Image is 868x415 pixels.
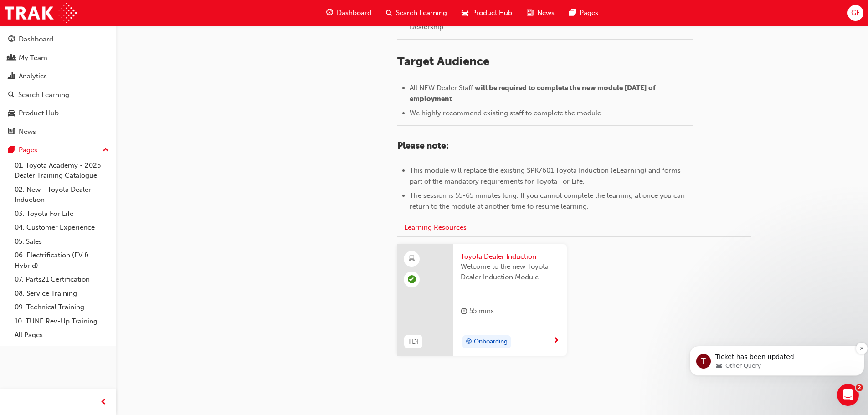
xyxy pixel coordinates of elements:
a: pages-iconPages [562,4,606,22]
span: up-icon [103,144,109,156]
a: Dashboard [4,31,113,48]
span: Please note: [397,140,449,151]
span: chart-icon [8,72,15,81]
span: will be required to complete the new module [DATE] of employment [410,84,657,103]
div: Dashboard [19,34,53,45]
span: Search Learning [396,8,447,18]
span: learningRecordVerb_PASS-icon [408,275,416,283]
div: 55 mins [461,305,494,317]
a: 06. Electrification (EV & Hybrid) [11,248,113,272]
span: 2 [856,384,863,391]
span: GF [851,8,860,18]
div: Product Hub [19,108,59,118]
span: car-icon [462,7,468,19]
img: Trak [5,3,77,23]
span: car-icon [8,109,15,118]
span: duration-icon [461,305,467,317]
a: My Team [4,50,113,67]
span: guage-icon [8,36,15,44]
a: Analytics [4,68,113,85]
span: pages-icon [8,146,15,154]
a: 07. Parts21 Certification [11,272,113,287]
div: Analytics [19,71,47,82]
a: news-iconNews [519,4,562,22]
span: people-icon [8,54,15,62]
a: Search Learning [4,87,113,103]
a: 01. Toyota Academy - 2025 Dealer Training Catalogue [11,159,113,183]
a: All Pages [11,328,113,342]
span: Target Audience [397,54,489,68]
a: car-iconProduct Hub [454,4,519,22]
a: 05. Sales [11,235,113,249]
button: Pages [4,142,113,159]
span: Product Hub [472,8,512,18]
span: news-icon [527,7,534,19]
span: The session is 55-65 minutes long. If you cannot complete the learning at once you can return to ... [410,191,687,210]
iframe: Intercom notifications message [686,327,868,390]
button: Learning Resources [397,219,473,236]
a: 08. Service Training [11,287,113,301]
span: news-icon [8,128,15,136]
span: Toyota Dealer Induction [461,251,560,262]
a: search-iconSearch Learning [379,4,454,22]
a: guage-iconDashboard [319,4,379,22]
span: Onboarding [474,337,508,347]
span: This module will replace the existing SPK7601 Toyota Induction (eLearning) and forms part of the ... [410,166,683,185]
a: Product Hub [4,105,113,122]
iframe: Intercom live chat [837,384,859,406]
a: 09. Technical Training [11,300,113,314]
span: TDI [408,337,419,347]
span: Dashboard [337,8,371,18]
span: target-icon [466,336,472,348]
a: 02. New - Toyota Dealer Induction [11,183,113,207]
span: learningResourceType_ELEARNING-icon [409,253,415,265]
span: Welcome to the new Toyota Dealer Induction Module. [461,261,560,282]
span: prev-icon [100,397,107,408]
span: pages-icon [569,7,576,19]
a: News [4,123,113,140]
div: Search Learning [18,90,69,100]
a: TDIToyota Dealer InductionWelcome to the new Toyota Dealer Induction Module.duration-icon 55 mins... [397,244,567,356]
span: search-icon [386,7,392,19]
div: News [19,127,36,137]
div: My Team [19,53,47,63]
span: Information to know in the first few days and weeks of employment at a Toyota Dealership [410,12,661,31]
span: All NEW Dealer Staff [410,84,473,92]
span: search-icon [8,91,15,99]
span: Pages [580,8,598,18]
a: 10. TUNE Rev-Up Training [11,314,113,328]
span: guage-icon [326,7,333,19]
div: Pages [19,145,37,155]
button: GF [847,5,863,21]
span: News [537,8,555,18]
button: DashboardMy TeamAnalyticsSearch LearningProduct HubNews [4,29,113,142]
span: We highly recommend existing staff to complete the module. [410,109,603,117]
a: 04. Customer Experience [11,220,113,235]
a: 03. Toyota For Life [11,207,113,221]
span: . [454,95,456,103]
span: next-icon [553,337,560,345]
